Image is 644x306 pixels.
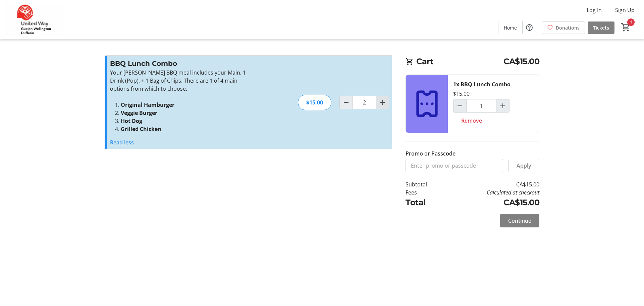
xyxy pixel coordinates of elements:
[453,114,490,127] button: Remove
[453,90,470,98] div: $15.00
[406,55,539,69] h2: Cart
[110,58,257,69] h3: BBQ Lunch Combo
[517,162,531,170] span: Apply
[406,196,444,209] td: Total
[615,6,635,14] span: Sign Up
[593,24,609,31] span: Tickets
[4,3,64,36] img: United Way Guelph Wellington Dufferin's Logo
[466,99,496,113] input: BBQ Lunch Combo Quantity
[110,138,134,146] button: Read less
[504,24,517,31] span: Home
[444,188,539,196] td: Calculated at checkout
[581,5,607,15] button: Log In
[121,101,174,108] strong: Original Hamburger
[353,96,376,109] input: BBQ Lunch Combo Quantity
[406,180,444,188] td: Subtotal
[610,5,640,15] button: Sign Up
[542,21,585,34] a: Donations
[406,188,444,196] td: Fees
[503,55,539,68] span: CA$15.00
[588,21,614,34] a: Tickets
[340,96,353,109] button: Decrement by one
[498,21,522,34] a: Home
[444,180,539,188] td: CA$15.00
[523,21,536,34] button: Help
[556,24,580,31] span: Donations
[121,117,142,125] strong: Hot Dog
[406,159,503,172] input: Enter promo or passcode
[620,21,632,33] button: Cart
[376,96,389,109] button: Increment by one
[508,217,531,225] span: Continue
[496,99,509,112] button: Increment by one
[461,117,482,125] span: Remove
[500,214,539,227] button: Continue
[121,125,161,133] strong: Grilled Chicken
[453,99,466,112] button: Decrement by one
[298,95,331,110] div: $15.00
[453,80,511,88] div: 1x BBQ Lunch Combo
[110,69,257,93] p: Your [PERSON_NAME] BBQ meal includes your Main, 1 Drink (Pop), + 1 Bag of Chips. There are 1 of 4...
[444,196,539,209] td: CA$15.00
[587,6,602,14] span: Log In
[508,159,539,172] button: Apply
[121,109,157,117] strong: Veggie Burger
[406,149,455,158] label: Promo or Passcode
